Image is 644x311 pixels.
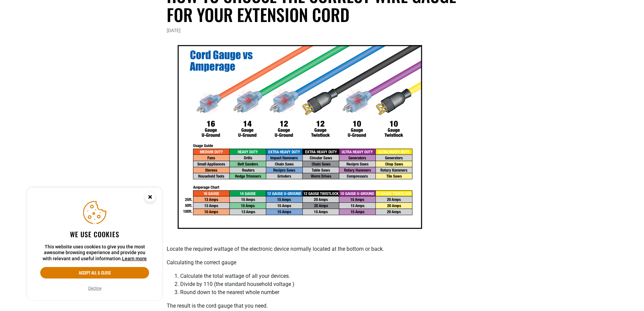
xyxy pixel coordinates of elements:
button: Accept all & close [40,267,149,279]
h2: We use cookies [40,230,149,239]
aside: Cookie Consent [27,187,162,301]
p: This website uses cookies to give you the most awesome browsing experience and provide you with r... [40,244,149,262]
p: Locate the required wattage of the electronic device normally located at the bottom or back. [167,245,478,253]
li: Calculate the total wattage of all your devices. [180,272,478,280]
li: Round down to the nearest whole number [180,288,478,296]
a: Learn more [122,256,147,261]
button: Decline [86,285,103,292]
p: Calculating the correct gauge [167,259,478,267]
time: [DATE] [167,28,181,33]
li: Divide by 110 (the standard household voltage ) [180,280,478,288]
